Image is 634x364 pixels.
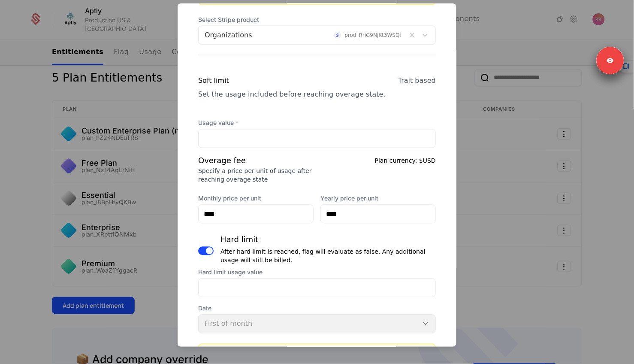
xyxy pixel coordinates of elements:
[198,268,436,277] label: Hard limit usage value
[220,248,436,265] div: After hard limit is reached, flag will evaluate as false. Any additional usage will still be billed.
[398,76,436,109] div: Trait based
[198,155,312,167] div: Overage fee
[198,194,314,203] label: Monthly price per unit
[375,155,436,184] div: Plan currency:
[198,76,386,86] div: Soft limit
[198,90,386,100] div: Set the usage included before reaching overage state.
[198,15,436,24] span: Select Stripe product
[198,119,436,127] label: Usage value
[220,234,436,246] div: Hard limit
[198,167,312,184] div: Specify a price per unit of usage after reaching overage state
[419,158,436,164] span: $USD
[320,194,436,203] label: Yearly price per unit
[198,304,436,313] span: Date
